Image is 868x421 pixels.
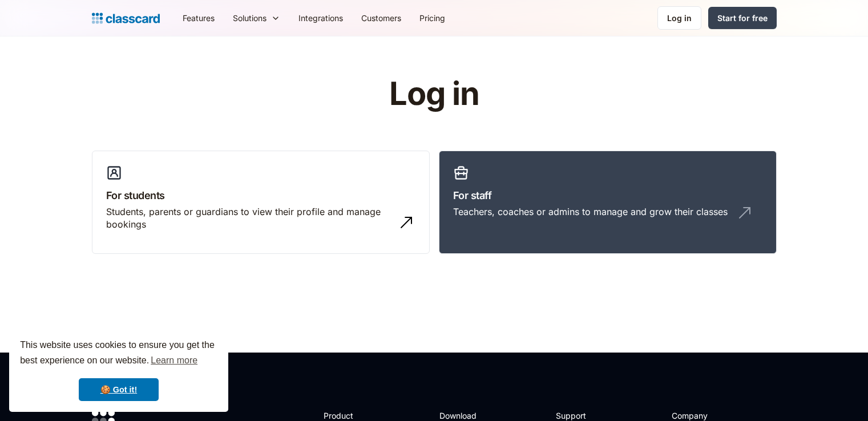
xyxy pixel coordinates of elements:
a: Logo [92,10,160,26]
h1: Log in [253,76,615,112]
a: Pricing [410,5,454,31]
div: Start for free [717,12,768,24]
a: Log in [657,6,701,30]
div: cookieconsent [9,327,228,412]
a: learn more about cookies [149,352,199,369]
div: Log in [667,12,692,24]
a: Start for free [708,7,777,29]
h3: For staff [453,188,762,203]
a: Features [173,5,224,31]
a: For staffTeachers, coaches or admins to manage and grow their classes [439,151,777,254]
div: Solutions [224,5,289,31]
div: Students, parents or guardians to view their profile and manage bookings [106,205,393,231]
div: Solutions [233,12,267,24]
a: dismiss cookie message [79,378,159,401]
div: Teachers, coaches or admins to manage and grow their classes [453,205,728,218]
a: Integrations [289,5,352,31]
span: This website uses cookies to ensure you get the best experience on our website. [20,338,217,369]
a: For studentsStudents, parents or guardians to view their profile and manage bookings [92,151,430,254]
h3: For students [106,188,415,203]
a: Customers [352,5,410,31]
